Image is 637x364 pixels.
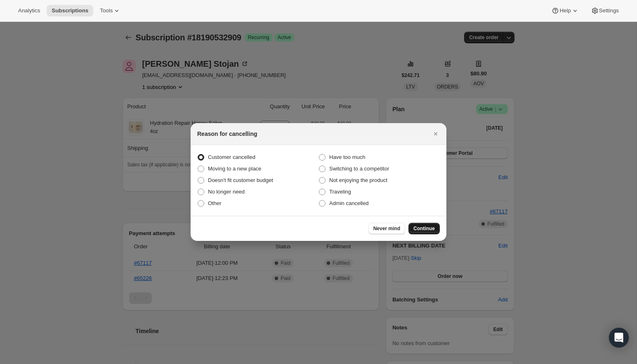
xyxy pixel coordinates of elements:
h2: Reason for cancelling [197,130,257,138]
button: Help [546,5,584,16]
span: No longer need [208,189,245,195]
span: Switching to a competitor [329,166,389,172]
button: Tools [95,5,126,16]
button: Close [430,128,441,140]
button: Settings [586,5,624,16]
button: Never mind [368,223,405,234]
span: Admin cancelled [329,200,368,206]
span: Not enjoying the product [329,177,387,183]
span: Tools [100,7,113,14]
span: Customer cancelled [208,154,255,160]
span: Moving to a new place [208,166,261,172]
span: Analytics [18,7,40,14]
span: Have too much [329,154,365,160]
button: Continue [408,223,440,234]
span: Other [208,200,222,206]
span: Subscriptions [52,7,88,14]
span: Help [559,7,571,14]
span: Settings [599,7,619,14]
span: Never mind [373,225,400,232]
span: Traveling [329,189,351,195]
button: Subscriptions [47,5,93,16]
div: Open Intercom Messenger [609,328,629,348]
button: Analytics [13,5,45,16]
span: Continue [413,225,435,232]
span: Doesn't fit customer budget [208,177,273,183]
